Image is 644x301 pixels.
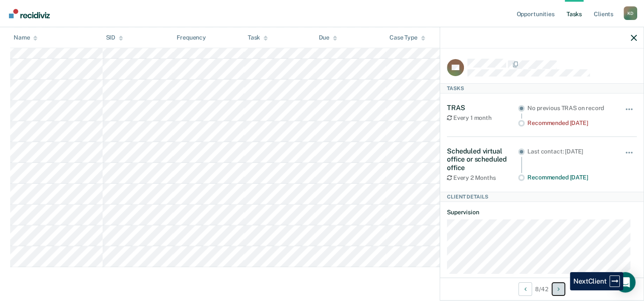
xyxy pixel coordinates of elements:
div: Scheduled virtual office or scheduled office [447,147,518,172]
div: 8 / 42 [440,278,644,300]
div: Frequency [177,34,206,41]
div: No previous TRAS on record [527,105,613,112]
div: Last contact: [DATE] [527,148,613,155]
div: Due [318,34,337,41]
div: Every 1 month [447,114,518,122]
div: SID [106,34,123,41]
dt: Supervision [447,209,637,216]
div: K D [624,6,637,20]
button: Next Client [552,282,565,296]
div: Case Type [389,34,425,41]
div: Name [14,34,37,41]
div: Task [248,34,268,41]
img: Recidiviz [9,9,50,18]
button: Profile dropdown button [624,6,637,20]
div: Open Intercom Messenger [615,272,635,292]
div: TRAS [447,104,518,112]
button: Previous Client [518,282,532,296]
div: Every 2 Months [447,174,518,182]
div: Recommended [DATE] [527,174,613,181]
div: Tasks [440,83,644,94]
div: Client Details [440,192,644,202]
div: Recommended [DATE] [527,119,613,127]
